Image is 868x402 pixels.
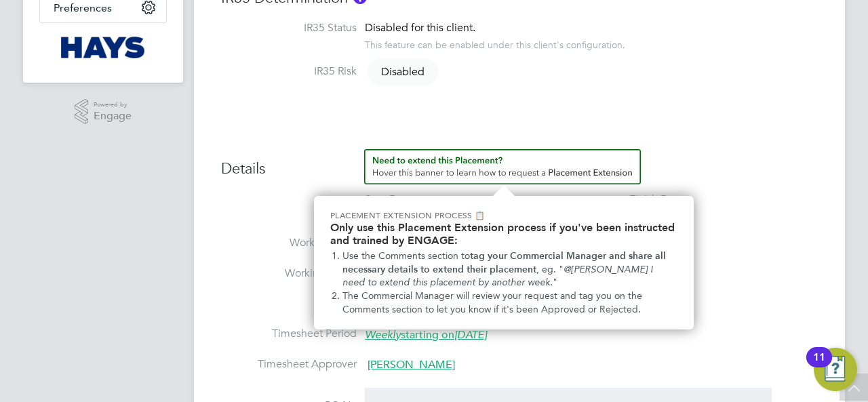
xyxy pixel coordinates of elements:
[94,110,132,122] span: Engage
[61,37,146,58] img: hays-logo-retina.png
[221,64,357,79] label: IR35 Risk
[342,250,470,262] span: Use the Comments section to
[364,149,641,184] button: How to extend a Placement?
[536,264,564,275] span: , eg. "
[221,21,357,35] label: IR35 Status
[221,149,818,179] h3: Details
[365,193,412,207] div: Start Date
[814,348,857,391] button: Open Resource Center, 11 new notifications
[365,35,625,51] div: This feature can be enabled under this client's configuration.
[368,58,438,85] span: Disabled
[314,196,694,329] div: Need to extend this Placement? Hover this banner.
[54,1,112,14] span: Preferences
[342,250,669,275] strong: tag your Commercial Manager and share all necessary details to extend their placement
[221,297,357,311] label: Breaks
[39,37,167,58] a: Go to home page
[365,328,401,342] em: Weekly
[365,328,487,342] span: starting on
[330,221,677,247] h2: Only use this Placement Extension process if you've been instructed and trained by ENGAGE:
[454,328,487,342] em: [DATE]
[342,264,656,289] em: @[PERSON_NAME] I need to extend this placement by another week.
[553,277,557,288] span: "
[221,327,357,341] label: Timesheet Period
[221,266,357,281] label: Working Hours
[221,236,357,250] label: Working Days
[342,289,677,316] li: The Commercial Manager will review your request and tag you on the Comments section to let you kn...
[368,358,455,371] span: [PERSON_NAME]
[365,21,475,35] span: Disabled for this client.
[813,357,825,375] div: 11
[94,99,132,110] span: Powered by
[330,209,677,221] p: Placement Extension Process 📋
[629,193,684,207] div: Finish Date
[221,357,357,371] label: Timesheet Approver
